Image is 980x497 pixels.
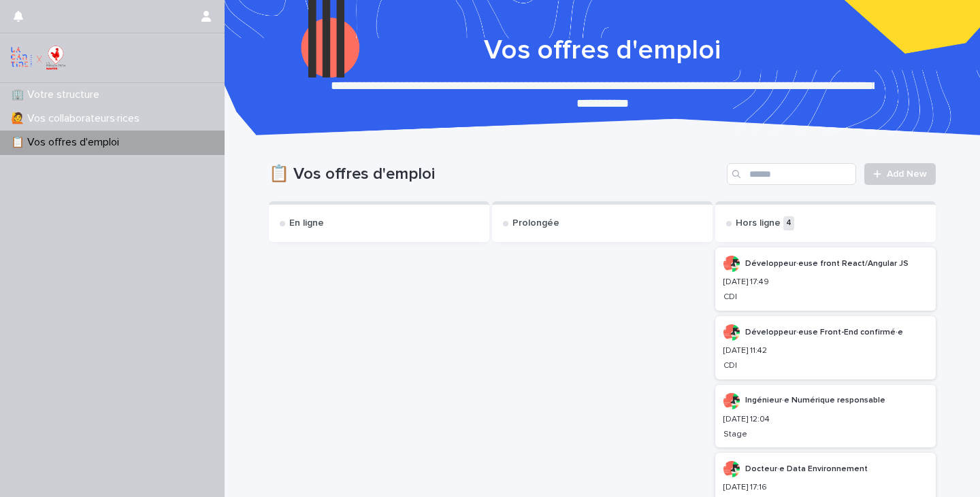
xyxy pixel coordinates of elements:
[715,247,936,311] a: Développeur·euse front React/Angular JS[DATE] 17:49CDI
[887,169,927,179] span: Add New
[864,163,936,185] a: Add New
[745,396,885,405] p: Ingénieur·e Numérique responsable
[745,464,868,474] p: Docteur·e Data Environnement
[5,136,130,149] p: 📋 Vos offres d'emploi
[269,165,721,184] h1: 📋 Vos offres d'emploi
[269,34,936,67] h1: Vos offres d'emploi
[723,277,928,287] p: [DATE] 17:49
[5,112,150,125] p: 🙋 Vos collaborateurs·rices
[723,415,928,424] p: [DATE] 12:04
[715,385,936,448] a: Ingénieur·e Numérique responsable[DATE] 12:04Stage
[745,259,909,269] p: Développeur·euse front React/Angular JS
[5,88,110,101] p: 🏢 Votre structure
[723,346,928,356] p: [DATE] 11:42
[736,218,781,229] p: Hors ligne
[11,44,67,71] img: 0gGPHhxvTcqAcEVVBWoD
[727,163,856,185] input: Search
[289,218,324,229] p: En ligne
[745,328,903,337] p: Développeur·euse Front-End confirmé·e
[723,292,928,302] p: CDI
[723,483,928,492] p: [DATE] 17:16
[783,216,794,230] p: 4
[715,316,936,379] a: Développeur·euse Front-End confirmé·e[DATE] 11:42CDI
[723,430,928,439] p: Stage
[723,361,928,371] p: CDI
[512,218,559,229] p: Prolongée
